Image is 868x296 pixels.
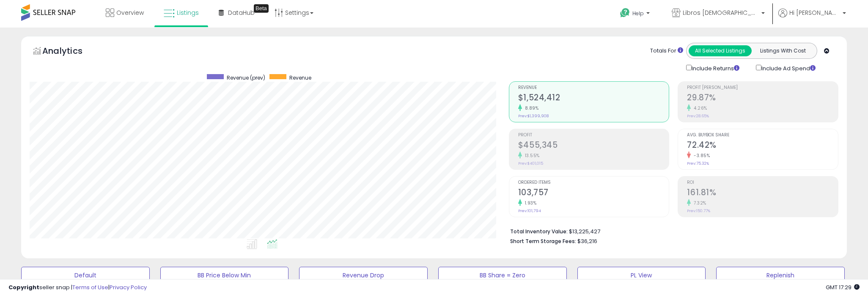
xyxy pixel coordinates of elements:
span: Ordered Items [518,180,669,185]
span: Profit [PERSON_NAME] [687,86,838,90]
small: 13.55% [522,152,540,159]
h5: Analytics [42,45,99,59]
div: Include Ad Spend [750,63,829,73]
button: BB Price Below Min [160,267,289,284]
button: All Selected Listings [689,45,752,56]
span: Avg. Buybox Share [687,133,838,138]
small: Prev: $1,399,908 [518,113,549,119]
div: Tooltip anchor [254,4,269,13]
button: Revenue Drop [299,267,428,284]
span: DataHub [228,8,255,17]
span: Listings [177,8,199,17]
h2: 29.87% [687,93,838,104]
span: Revenue (prev) [227,74,265,81]
h2: $1,524,412 [518,93,669,104]
small: Prev: 150.77% [687,208,710,213]
a: Terms of Use [72,283,108,291]
span: Revenue [289,74,311,81]
small: Prev: 101,794 [518,208,541,213]
span: Revenue [518,86,669,90]
a: Privacy Policy [110,283,147,291]
span: Profit [518,133,669,138]
small: 8.89% [522,105,539,111]
div: seller snap | | [8,284,147,292]
b: Total Inventory Value: [510,228,568,235]
a: Hi [PERSON_NAME] [778,8,846,28]
small: 4.26% [691,105,707,111]
span: Help [632,10,644,17]
h2: 72.42% [687,140,838,152]
b: Short Term Storage Fees: [510,238,576,245]
strong: Copyright [8,283,39,291]
span: Libros [DEMOGRAPHIC_DATA] [683,8,759,17]
h2: $455,345 [518,140,669,152]
small: 7.32% [691,200,706,206]
i: Get Help [620,8,630,18]
button: Listings With Cost [751,45,814,56]
small: Prev: $401,015 [518,161,543,166]
a: Help [613,1,658,28]
span: Hi [PERSON_NAME] [789,8,840,17]
small: 1.93% [522,200,537,206]
h2: 161.81% [687,188,838,199]
span: 2025-09-15 17:29 GMT [826,283,860,291]
div: Totals For [650,47,683,55]
h2: 103,757 [518,188,669,199]
small: Prev: 28.65% [687,113,709,119]
small: Prev: 75.32% [687,161,709,166]
span: $36,216 [577,237,597,245]
span: Overview [116,8,144,17]
button: Default [21,267,150,284]
li: $13,225,427 [510,226,832,236]
button: Replenish [716,267,845,284]
div: Include Returns [680,63,750,73]
span: ROI [687,180,838,185]
small: -3.85% [691,152,710,159]
button: BB Share = Zero [438,267,567,284]
button: PL View [577,267,706,284]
